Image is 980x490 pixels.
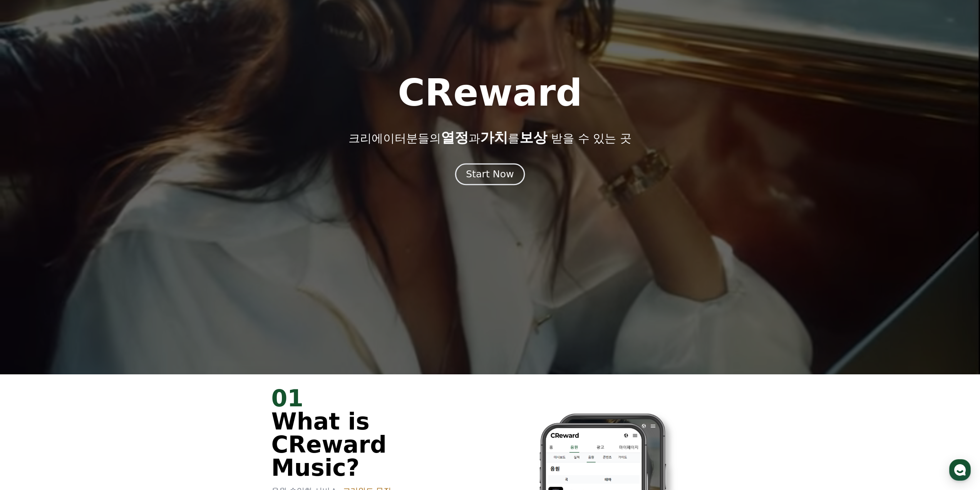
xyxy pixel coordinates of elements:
[2,244,51,264] a: 홈
[51,244,99,264] a: 대화
[24,256,29,262] span: 홈
[441,130,469,145] span: 열정
[119,256,128,262] span: 설정
[348,130,631,145] p: 크리에이터분들의 과 를 받을 수 있는 곳
[455,163,525,185] button: Start Now
[70,256,80,263] span: 대화
[466,168,514,181] div: Start Now
[99,244,148,264] a: 설정
[398,74,582,111] h1: CReward
[271,408,387,481] span: What is CReward Music?
[519,130,547,145] span: 보상
[271,387,481,410] div: 01
[457,172,523,179] a: Start Now
[480,130,508,145] span: 가치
